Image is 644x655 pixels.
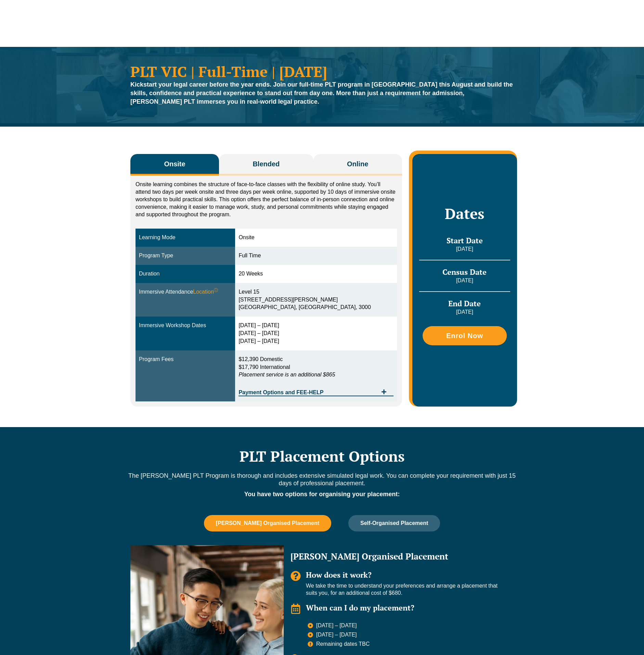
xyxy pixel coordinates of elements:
[139,234,232,242] div: Learning Mode
[314,631,357,639] span: [DATE] – [DATE]
[216,520,319,526] span: [PERSON_NAME] Organised Placement
[419,277,510,284] p: [DATE]
[419,205,510,222] h2: Dates
[347,159,368,169] span: Online
[419,308,510,316] p: [DATE]
[130,154,402,407] div: Tabs. Open items with Enter or Space, close with Escape and navigate using the Arrow keys.
[291,552,507,561] h2: [PERSON_NAME] Organised Placement
[239,390,377,395] span: Payment Options and FEE-HELP
[139,356,232,363] div: Program Fees
[239,252,393,260] div: Full Time
[139,322,232,330] div: Immersive Workshop Dates
[239,234,393,242] div: Onsite
[314,641,370,648] span: Remaining dates TBC
[306,603,414,613] span: When can I do my placement?
[239,372,335,377] em: Placement service is an additional $865
[423,326,507,345] a: Enrol Now
[214,288,218,293] sup: ⓘ
[314,622,357,629] span: [DATE] – [DATE]
[446,332,483,339] span: Enrol Now
[306,570,372,580] span: How does it work?
[239,288,393,312] div: Level 15 [STREET_ADDRESS][PERSON_NAME] [GEOGRAPHIC_DATA], [GEOGRAPHIC_DATA], 3000
[306,582,507,597] p: We take the time to understand your preferences and arrange a placement that suits you, for an ad...
[164,159,185,169] span: Onsite
[239,356,283,362] span: $12,390 Domestic
[139,252,232,260] div: Program Type
[244,491,400,498] strong: You have two options for organising your placement:
[448,298,481,308] span: End Date
[253,159,280,169] span: Blended
[136,181,397,218] p: Onsite learning combines the structure of face-to-face classes with the flexibility of online stu...
[360,520,428,526] span: Self-Organised Placement
[127,472,517,487] p: The [PERSON_NAME] PLT Program is thorough and includes extensive simulated legal work. You can co...
[127,448,517,465] h2: PLT Placement Options
[239,364,290,370] span: $17,790 International
[447,235,483,245] span: Start Date
[139,288,232,296] div: Immersive Attendance
[139,270,232,278] div: Duration
[239,270,393,278] div: 20 Weeks
[193,288,218,296] span: Location
[239,322,393,345] div: [DATE] – [DATE] [DATE] – [DATE] [DATE] – [DATE]
[130,81,513,105] strong: Kickstart your legal career before the year ends. Join our full-time PLT program in [GEOGRAPHIC_D...
[130,64,514,79] h1: PLT VIC | Full-Time | [DATE]
[419,245,510,253] p: [DATE]
[442,267,487,277] span: Census Date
